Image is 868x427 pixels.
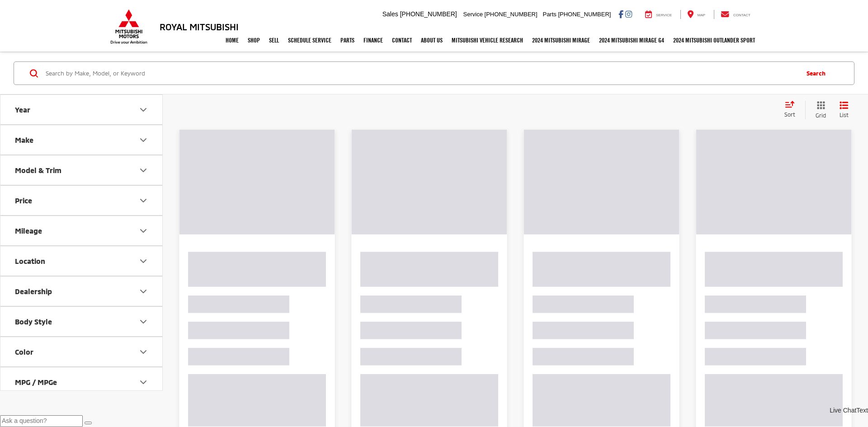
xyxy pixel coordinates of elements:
span: Sort [784,111,795,117]
div: Year [138,104,149,115]
div: MPG / MPGe [15,378,57,386]
a: Finance [359,29,387,52]
div: Color [138,347,149,357]
a: Contact [714,10,757,19]
button: PricePrice [0,186,163,215]
a: Instagram: Click to visit our Instagram page [625,10,632,18]
span: Parts [542,11,556,18]
span: Sales [382,10,398,18]
div: Model & Trim [138,165,149,176]
div: Dealership [15,287,52,296]
div: Make [138,135,149,145]
div: Location [138,256,149,267]
button: List View [833,101,855,119]
a: Schedule Service: Opens in a new tab [283,29,336,52]
a: Shop [243,29,264,52]
a: Home [221,29,243,52]
button: Send [85,422,92,424]
div: Location [15,257,45,265]
button: LocationLocation [0,246,163,276]
a: Live Chat [830,406,856,415]
a: Contact [387,29,416,52]
a: Mitsubishi Vehicle Research [447,29,528,52]
span: Grid [816,112,826,119]
span: Service [463,11,483,18]
div: Color [15,347,33,356]
button: MakeMake [0,125,163,155]
div: Dealership [138,286,149,297]
button: YearYear [0,95,163,124]
div: Model & Trim [15,166,61,174]
span: Map [698,13,705,17]
span: [PHONE_NUMBER] [558,11,611,18]
button: Body StyleBody Style [0,307,163,336]
div: Mileage [138,225,149,236]
a: Parts: Opens in a new tab [336,29,359,52]
a: 2024 Mitsubishi Mirage G4 [594,29,669,52]
button: Grid View [805,101,833,119]
span: List [840,111,849,119]
div: Body Style [15,317,52,326]
div: Mileage [15,226,42,235]
button: Select sort value [780,101,805,119]
span: Contact [733,13,750,17]
a: Facebook: Click to visit our Facebook page [618,10,623,18]
a: Text [856,406,868,415]
button: MileageMileage [0,216,163,245]
div: Price [15,196,32,205]
a: Map [680,10,712,19]
img: Mitsubishi [108,9,149,44]
a: 2024 Mitsubishi Outlander SPORT [669,29,759,52]
button: MPG / MPGeMPG / MPGe [0,367,163,397]
button: Model & TrimModel & Trim [0,155,163,185]
div: Body Style [138,316,149,327]
a: 2024 Mitsubishi Mirage [528,29,594,52]
div: Price [138,195,149,206]
div: Year [15,105,30,114]
a: Service [638,10,679,19]
div: MPG / MPGe [138,377,149,388]
input: Search by Make, Model, or Keyword [45,62,797,84]
span: [PHONE_NUMBER] [485,11,538,18]
a: About Us [416,29,447,52]
button: ColorColor [0,337,163,366]
span: [PHONE_NUMBER] [400,10,457,18]
h3: Royal Mitsubishi [160,22,239,32]
div: Make [15,136,33,144]
button: Search [797,62,839,84]
span: Live Chat [830,407,856,414]
span: Text [856,407,868,414]
button: DealershipDealership [0,277,163,306]
span: Service [656,13,672,17]
a: Sell [264,29,283,52]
